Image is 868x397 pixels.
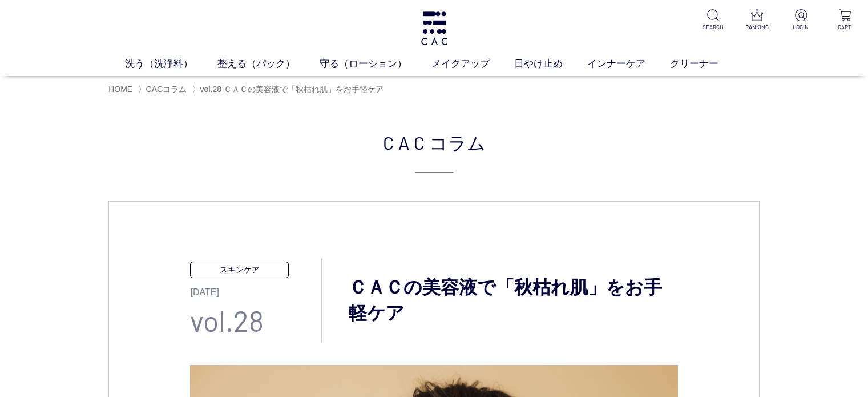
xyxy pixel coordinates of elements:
[217,57,320,71] a: 整える（パック）
[699,23,727,31] p: SEARCH
[320,57,431,71] a: 守る（ローション）
[743,23,771,31] p: RANKING
[322,275,677,326] h3: ＣＡＣの美容液で「秋枯れ肌」をお手軽ケア
[108,129,760,173] h2: CAC
[190,262,288,278] p: スキンケア
[419,11,449,45] img: logo
[787,23,815,31] p: LOGIN
[670,57,743,71] a: クリーナー
[108,85,132,94] a: HOME
[514,57,587,71] a: 日やけ止め
[138,84,190,95] li: 〉
[125,57,217,71] a: 洗う（洗浄料）
[200,85,383,94] span: vol.28 ＣＡＣの美容液で「秋枯れ肌」をお手軽ケア
[190,299,321,342] p: vol.28
[431,57,514,71] a: メイクアップ
[192,84,386,95] li: 〉
[587,57,670,71] a: インナーケア
[831,23,859,31] p: CART
[429,129,486,156] span: コラム
[190,278,321,299] p: [DATE]
[146,85,187,94] a: CACコラム
[831,9,859,31] a: CART
[787,9,815,31] a: LOGIN
[743,9,771,31] a: RANKING
[699,9,727,31] a: SEARCH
